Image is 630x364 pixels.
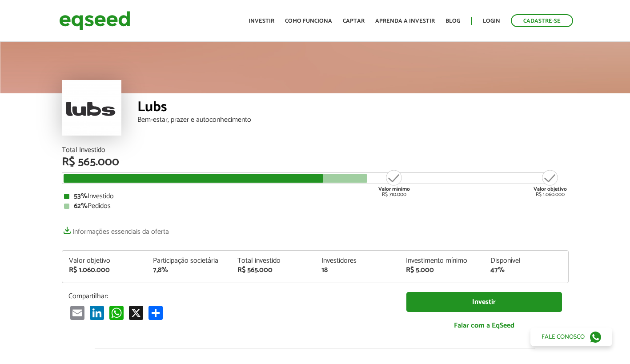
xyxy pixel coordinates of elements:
[137,116,569,124] div: Bem-estar, prazer e autoconhecimento
[511,14,573,27] a: Cadastre-se
[375,18,435,24] a: Aprenda a investir
[62,223,169,236] a: Informações essenciais da oferta
[406,292,562,312] a: Investir
[321,257,393,264] div: Investidores
[534,169,567,197] div: R$ 1.060.000
[62,156,569,168] div: R$ 565.000
[530,328,612,346] a: Fale conosco
[343,18,365,24] a: Captar
[74,190,88,202] strong: 53%
[88,305,106,320] a: LinkedIn
[62,147,569,154] div: Total Investido
[406,257,477,264] div: Investimento mínimo
[490,267,562,274] div: 47%
[237,267,309,274] div: R$ 565.000
[490,257,562,264] div: Disponível
[237,257,309,264] div: Total investido
[68,292,393,300] p: Compartilhar:
[445,18,460,24] a: Blog
[483,18,500,24] a: Login
[321,267,393,274] div: 18
[59,9,130,32] img: EqSeed
[108,305,125,320] a: WhatsApp
[406,316,562,335] a: Falar com a EqSeed
[69,257,140,264] div: Valor objetivo
[64,193,566,200] div: Investido
[534,185,567,193] strong: Valor objetivo
[147,305,165,320] a: Compartilhar
[68,305,86,320] a: Email
[377,169,411,197] div: R$ 710.000
[137,100,569,116] div: Lubs
[64,203,566,210] div: Pedidos
[127,305,145,320] a: X
[285,18,332,24] a: Como funciona
[69,267,140,274] div: R$ 1.060.000
[249,18,274,24] a: Investir
[406,267,477,274] div: R$ 5.000
[153,267,224,274] div: 7,8%
[153,257,224,264] div: Participação societária
[378,185,410,193] strong: Valor mínimo
[74,200,88,212] strong: 62%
